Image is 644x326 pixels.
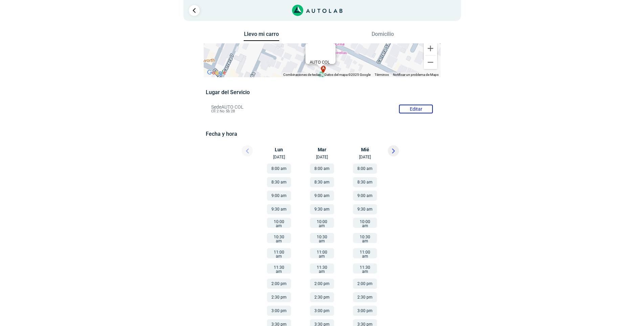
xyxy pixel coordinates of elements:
button: Ampliar [424,42,437,55]
div: Cll 2 No 5b 28 [309,60,335,70]
button: 3:00 pm [310,306,334,316]
button: 10:30 am [267,233,291,243]
button: Domicilio [365,31,400,41]
h5: Lugar del Servicio [206,89,438,95]
button: 8:30 am [353,177,377,187]
button: 3:00 pm [267,306,291,316]
button: 9:00 am [353,191,377,201]
button: 2:30 pm [267,292,291,302]
button: 11:00 am [267,248,291,258]
button: 10:00 am [310,218,334,228]
button: 2:30 pm [353,292,377,302]
button: 9:30 am [310,204,334,214]
button: 11:00 am [310,248,334,258]
h5: Fecha y hora [206,131,438,137]
button: Reducir [424,56,437,69]
a: Notificar un problema de Maps [393,73,439,77]
button: 10:30 am [310,233,334,243]
button: 3:00 pm [353,306,377,316]
button: 10:00 am [267,218,291,228]
button: 9:30 am [267,204,291,214]
span: Datos del mapa ©2025 Google [325,73,371,77]
button: 8:00 am [353,164,377,174]
button: 10:00 am [353,218,377,228]
button: 9:30 am [353,204,377,214]
img: Google [205,68,228,77]
button: 2:00 pm [267,279,291,289]
button: 8:30 am [267,177,291,187]
a: Ir al paso anterior [189,5,200,16]
button: 11:30 am [353,263,377,274]
a: Link al sitio de autolab [292,7,342,13]
button: 2:00 pm [353,279,377,289]
button: 8:30 am [310,177,334,187]
button: 11:30 am [310,263,334,274]
a: Abre esta zona en Google Maps (se abre en una nueva ventana) [205,68,228,77]
button: 10:30 am [353,233,377,243]
button: 11:30 am [267,263,291,274]
button: Cerrar [320,42,337,58]
button: 8:00 am [310,164,334,174]
button: 2:00 pm [310,279,334,289]
button: 9:00 am [310,191,334,201]
button: Combinaciones de teclas [283,72,320,77]
button: 8:00 am [267,164,291,174]
button: 9:00 am [267,191,291,201]
button: 2:30 pm [310,292,334,302]
span: a [322,66,325,71]
button: 11:00 am [353,248,377,258]
a: Términos (se abre en una nueva pestaña) [375,73,389,77]
button: Llevo mi carro [244,31,279,41]
b: AUTO COL [309,60,330,65]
